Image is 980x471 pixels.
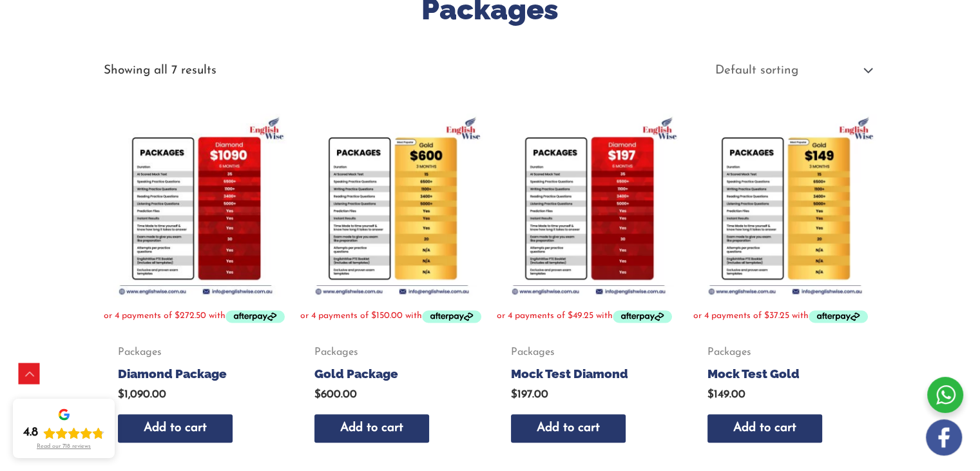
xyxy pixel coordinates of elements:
img: Gold Package [300,114,484,297]
div: Read our 718 reviews [37,443,91,450]
span: Packages [314,346,468,359]
p: Showing all 7 results [104,65,216,77]
a: Add to cart: “Mock Test Gold” [707,414,822,443]
span: $ [118,389,124,400]
div: Rating: 4.8 out of 5 [23,425,104,441]
bdi: 197.00 [511,389,548,400]
span: $ [707,389,714,400]
bdi: 149.00 [707,389,745,400]
a: Mock Test Gold [707,366,861,388]
span: Packages [707,346,861,359]
a: Add to cart: “Diamond Package” [118,414,233,443]
a: Mock Test Diamond [511,366,665,388]
span: $ [314,389,321,400]
bdi: 600.00 [314,389,357,400]
h2: Gold Package [314,366,468,382]
img: Mock Test Diamond [497,114,680,297]
span: Packages [118,346,272,359]
a: Gold Package [314,366,468,388]
h2: Diamond Package [118,366,272,382]
a: Add to cart: “Mock Test Diamond” [511,414,626,443]
img: Diamond Package [104,114,287,297]
div: 4.8 [23,425,38,441]
a: Add to cart: “Gold Package” [314,414,429,443]
span: $ [511,389,517,400]
bdi: 1,090.00 [118,389,166,400]
h2: Mock Test Diamond [511,366,665,382]
span: Packages [511,346,665,359]
select: Shop order [705,59,876,83]
h2: Mock Test Gold [707,366,861,382]
img: Mock Test Gold [693,114,877,297]
a: Diamond Package [118,366,272,388]
img: white-facebook.png [926,419,962,456]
